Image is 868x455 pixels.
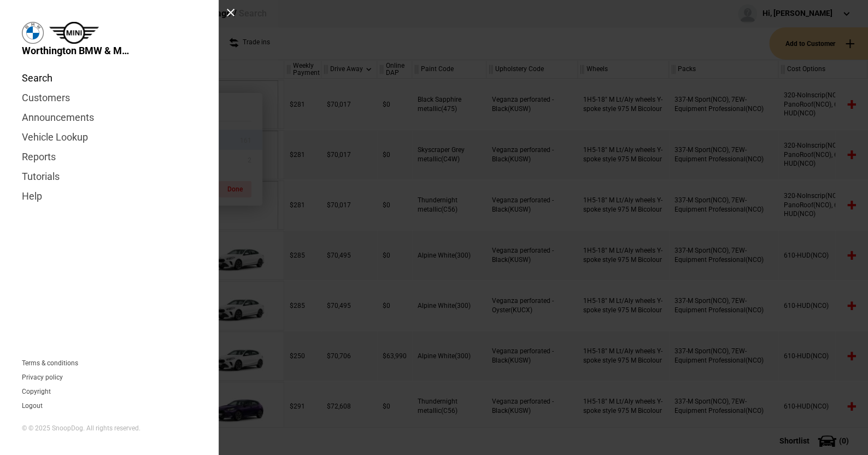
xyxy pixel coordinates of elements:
[49,22,99,44] img: mini.png
[22,402,43,409] button: Logout
[22,108,197,127] a: Announcements
[22,167,197,186] a: Tutorials
[22,88,197,108] a: Customers
[22,186,197,206] a: Help
[22,44,131,57] span: Worthington BMW & MINI Garage
[22,22,44,44] img: bmw.png
[22,127,197,147] a: Vehicle Lookup
[22,147,197,167] a: Reports
[22,68,197,88] a: Search
[22,424,197,433] div: © © 2025 SnoopDog. All rights reserved.
[22,374,63,381] a: Privacy policy
[22,388,51,395] a: Copyright
[22,360,78,366] a: Terms & conditions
